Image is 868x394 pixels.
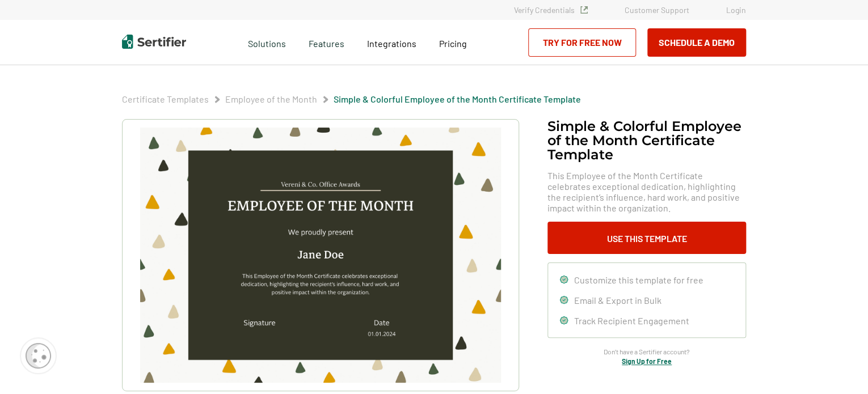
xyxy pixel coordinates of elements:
[334,94,581,105] span: Simple & Colorful Employee of the Month Certificate Template
[547,222,746,254] button: Use This Template
[528,28,636,57] a: Try for Free Now
[625,5,689,15] a: Customer Support
[122,94,209,104] a: Certificate Templates
[439,38,467,49] span: Pricing
[334,94,581,104] a: Simple & Colorful Employee of the Month Certificate Template
[574,315,689,326] span: Track Recipient Engagement
[726,5,746,15] a: Login
[225,94,317,104] a: Employee of the Month
[547,119,746,162] h1: Simple & Colorful Employee of the Month Certificate Template
[122,94,581,105] div: Breadcrumb
[514,5,588,15] a: Verify Credentials
[248,35,286,49] span: Solutions
[140,128,501,383] img: Simple & Colorful Employee of the Month Certificate Template
[604,346,690,357] span: Don’t have a Sertifier account?
[811,340,868,394] iframe: Chat Widget
[122,94,209,105] span: Certificate Templates
[367,35,416,49] a: Integrations
[574,295,661,306] span: Email & Export in Bulk
[574,274,703,285] span: Customize this template for free
[622,357,672,365] a: Sign Up for Free
[367,38,416,49] span: Integrations
[547,170,746,213] span: This Employee of the Month Certificate celebrates exceptional dedication, highlighting the recipi...
[309,35,344,49] span: Features
[647,28,746,57] button: Schedule a Demo
[439,35,467,49] a: Pricing
[26,343,51,368] img: Cookie Popup Icon
[225,94,317,105] span: Employee of the Month
[122,35,186,49] img: Sertifier | Digital Credentialing Platform
[580,6,588,14] img: Verified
